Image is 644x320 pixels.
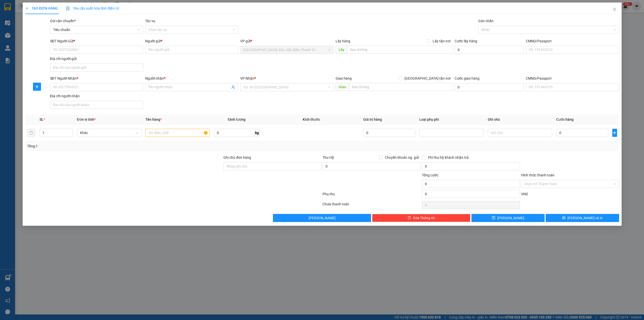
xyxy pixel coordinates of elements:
input: Dọc đường [347,46,452,54]
div: SĐT Người Gửi [50,38,143,44]
span: SL [39,117,44,121]
span: Lấy hàng [335,39,350,43]
label: Cước giao hàng [454,76,479,80]
span: plus [33,85,41,89]
span: Tiêu chuẩn [53,26,140,34]
input: Dọc đường [349,83,452,91]
span: plus [612,131,617,135]
span: Định lượng [228,117,246,121]
label: Ghi chú đơn hàng [223,155,251,159]
input: VD: Bàn, Ghế [145,129,210,137]
div: Phụ thu [322,191,421,200]
strong: CSKH: [14,17,27,21]
span: [PERSON_NAME] [497,215,524,221]
button: [PERSON_NAME] [273,214,371,222]
span: user-add [231,85,235,89]
input: 0 [363,129,415,137]
div: Tổng: 1 [27,143,248,149]
span: [PHONE_NUMBER] [2,17,38,26]
span: Phí thu hộ khách nhận trả [426,155,470,160]
span: save [492,216,495,220]
strong: PHIẾU DÁN LÊN HÀNG [33,2,100,9]
span: Kích thước [303,117,320,121]
span: Thu Hộ [323,155,334,159]
div: SĐT Người Nhận [50,76,143,81]
img: icon [66,7,70,11]
span: TẠO ĐƠN HÀNG [25,6,58,10]
button: plus [33,83,41,91]
span: Đơn vị tính [77,117,96,121]
label: Hình thức thanh toán [521,173,554,177]
span: [PERSON_NAME] và In [568,215,603,221]
span: Lấy [335,46,347,54]
span: [PERSON_NAME] [309,215,336,221]
span: Giao hàng [335,76,351,80]
input: Địa chỉ của người gửi [50,63,143,72]
input: Cước lấy hàng [454,46,524,54]
th: Ghi chú [486,115,554,124]
span: Gói vận chuyển [50,19,75,23]
div: Người gửi [145,38,238,44]
div: CMND/Passport [526,38,619,44]
input: Ghi chú đơn hàng [223,162,321,170]
label: Gán nhãn [478,19,494,23]
span: Tổng cước [422,173,438,177]
th: Loại phụ phí [417,115,486,124]
div: VP gửi [240,38,333,44]
div: Người nhận [145,76,238,81]
span: Xóa Thông tin [413,215,435,221]
button: delete [27,129,35,137]
input: Địa chỉ của người nhận [50,101,143,109]
span: Mã đơn: HNVD1109250068 [2,30,77,37]
button: deleteXóa Thông tin [372,214,470,222]
span: Tên hàng [145,117,162,121]
div: Địa chỉ người gửi [50,56,143,61]
span: Yêu cầu xuất hóa đơn điện tử [66,6,119,10]
span: printer [562,216,566,220]
span: Chuyển khoản ng. gửi [383,155,421,160]
input: Ghi Chú [488,129,552,137]
span: Hà Nội: Kho Văn Điển Thanh Trì [243,46,330,54]
span: Lấy tận nơi [430,38,452,44]
span: plus [25,7,29,10]
span: delete [408,216,411,220]
span: Khác [80,129,138,137]
span: close [612,7,616,11]
span: Giá trị hàng [363,117,382,121]
span: VND [521,192,528,196]
div: CMND/Passport [526,76,619,81]
span: kg [255,129,260,137]
span: Ngày in phiếu: 20:26 ngày [32,10,101,15]
div: Địa chỉ người nhận [50,93,143,99]
button: save[PERSON_NAME] [471,214,545,222]
button: Close [607,3,621,17]
button: plus [612,129,617,137]
span: CÔNG TY TNHH CHUYỂN PHÁT NHANH BẢO AN [44,17,92,26]
span: Giao [335,83,349,91]
span: [GEOGRAPHIC_DATA] tận nơi [402,76,452,81]
span: Cước hàng [556,117,573,121]
button: printer[PERSON_NAME] và In [546,214,619,222]
span: VP Nhận [240,76,254,80]
label: Cước lấy hàng [454,39,477,43]
input: Cước giao hàng [454,83,524,91]
div: Chưa thanh toán [322,201,421,210]
label: Tác vụ [145,19,155,23]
